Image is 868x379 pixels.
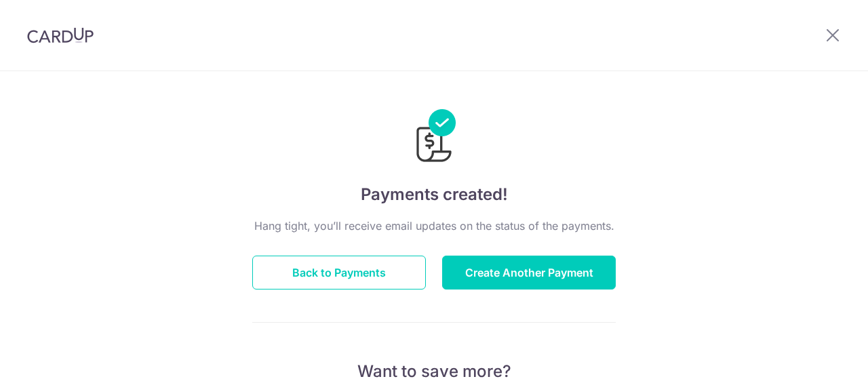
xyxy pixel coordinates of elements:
[27,27,94,43] img: CardUp
[252,182,616,207] h4: Payments created!
[412,109,456,166] img: Payments
[442,256,616,290] button: Create Another Payment
[252,256,426,290] button: Back to Payments
[252,218,616,234] p: Hang tight, you’ll receive email updates on the status of the payments.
